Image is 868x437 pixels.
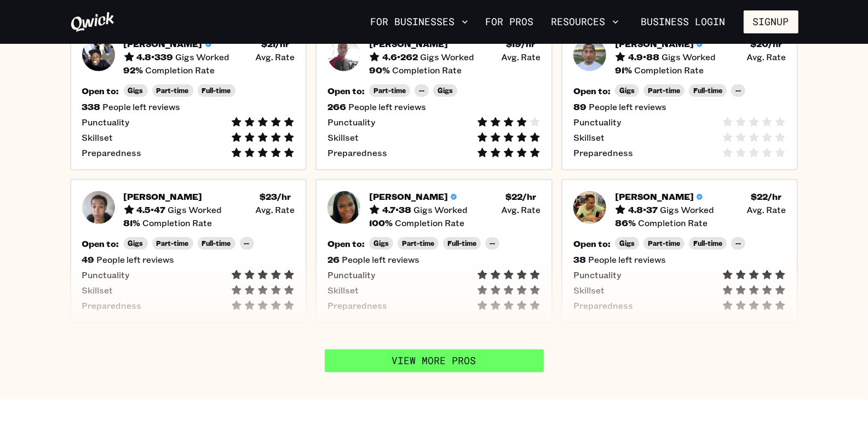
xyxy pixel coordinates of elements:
[315,179,553,323] a: Pro headshot[PERSON_NAME]4.7•38Gigs Worked$22/hr Avg. Rate100%Completion RateOpen to:GigsPart-tim...
[573,85,611,96] h5: Open to:
[382,51,418,62] h5: 4.6 • 262
[746,51,786,62] span: Avg. Rate
[438,87,453,95] span: Gigs
[366,13,473,31] button: For Businesses
[573,132,605,143] span: Skillset
[124,191,203,202] h5: [PERSON_NAME]
[490,239,495,248] span: --
[735,87,741,95] span: --
[615,191,694,202] h5: [PERSON_NAME]
[82,269,130,280] span: Punctuality
[573,38,606,71] img: Pro headshot
[589,101,666,112] span: People left reviews
[82,254,95,265] h5: 49
[395,217,464,228] span: Completion Rate
[481,13,538,31] a: For Pros
[369,217,393,228] h5: 100 %
[573,191,606,224] img: Pro headshot
[628,51,659,62] h5: 4.9 • 88
[342,254,419,265] span: People left reviews
[327,238,365,249] h5: Open to:
[369,38,448,49] h5: [PERSON_NAME]
[327,285,359,296] span: Skillset
[124,217,141,228] h5: 81 %
[260,191,291,202] h5: $ 23 /hr
[82,300,142,311] span: Preparedness
[82,117,130,128] span: Punctuality
[124,38,203,49] h5: [PERSON_NAME]
[573,254,586,265] h5: 38
[157,87,189,95] span: Part-time
[447,239,476,248] span: Full-time
[573,285,605,296] span: Skillset
[137,204,166,215] h5: 4.5 • 47
[573,117,621,128] span: Punctuality
[373,87,406,95] span: Part-time
[327,147,387,158] span: Preparedness
[168,204,222,215] span: Gigs Worked
[327,117,375,128] span: Punctuality
[369,65,390,76] h5: 90 %
[573,147,633,158] span: Preparedness
[693,87,722,95] span: Full-time
[137,51,174,62] h5: 4.8 • 339
[573,269,621,280] span: Punctuality
[648,87,680,95] span: Part-time
[392,65,462,76] span: Completion Rate
[573,300,633,311] span: Preparedness
[634,65,704,76] span: Completion Rate
[638,217,708,228] span: Completion Rate
[70,26,307,170] button: Pro headshot[PERSON_NAME]4.8•339Gigs Worked$21/hr Avg. Rate92%Completion RateOpen to:GigsPart-tim...
[506,38,535,49] h5: $ 19 /hr
[744,10,798,33] button: Signup
[619,87,635,95] span: Gigs
[561,179,798,323] button: Pro headshot[PERSON_NAME]4.8•37Gigs Worked$22/hr Avg. Rate86%Completion RateOpen to:GigsPart-time...
[82,101,101,112] h5: 338
[255,204,295,215] span: Avg. Rate
[315,26,553,170] button: Pro headshot[PERSON_NAME]4.6•262Gigs Worked$19/hr Avg. Rate90%Completion RateOpen to:Part-time--G...
[143,217,212,228] span: Completion Rate
[327,132,359,143] span: Skillset
[382,204,411,215] h5: 4.7 • 38
[327,300,387,311] span: Preparedness
[402,239,434,248] span: Part-time
[327,38,360,71] img: Pro headshot
[501,204,541,215] span: Avg. Rate
[176,51,230,62] span: Gigs Worked
[97,254,175,265] span: People left reviews
[325,349,544,372] a: View More Pros
[70,179,307,323] button: Pro headshot[PERSON_NAME]4.5•47Gigs Worked$23/hr Avg. Rate81%Completion RateOpen to:GigsPart-time...
[573,101,587,112] h5: 89
[82,132,113,143] span: Skillset
[261,38,289,49] h5: $ 21 /hr
[327,191,360,224] img: Pro headshot
[615,38,694,49] h5: [PERSON_NAME]
[628,204,658,215] h5: 4.8 • 37
[82,238,119,249] h5: Open to:
[327,101,346,112] h5: 266
[547,13,623,31] button: Resources
[505,191,536,202] h5: $ 22 /hr
[202,239,231,248] span: Full-time
[561,26,798,170] button: Pro headshot[PERSON_NAME]4.9•88Gigs Worked$20/hr Avg. Rate91%Completion RateOpen to:GigsPart-time...
[373,239,389,248] span: Gigs
[573,238,611,249] h5: Open to:
[751,191,781,202] h5: $ 22 /hr
[146,65,215,76] span: Completion Rate
[619,239,635,248] span: Gigs
[735,239,741,248] span: --
[693,239,722,248] span: Full-time
[82,191,115,224] img: Pro headshot
[327,269,375,280] span: Punctuality
[244,239,250,248] span: --
[615,217,636,228] h5: 86 %
[128,239,143,248] span: Gigs
[413,204,468,215] span: Gigs Worked
[632,10,735,33] a: Business Login
[103,101,181,112] span: People left reviews
[82,147,142,158] span: Preparedness
[419,87,424,95] span: --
